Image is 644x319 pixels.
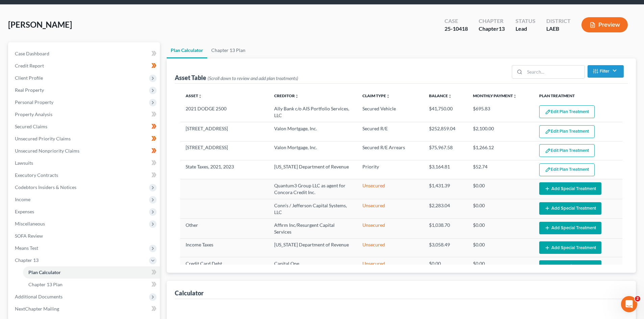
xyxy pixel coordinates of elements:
th: Plan Treatment [534,89,622,103]
td: Valon Mortgage, Inc. [269,141,357,160]
span: Property Analysis [15,111,52,117]
span: Codebtors Insiders & Notices [15,184,76,190]
span: Executory Contracts [15,172,58,178]
td: Credit Card Debt [180,257,269,276]
td: [STREET_ADDRESS] [180,122,269,141]
a: Executory Contracts [9,169,160,181]
td: [STREET_ADDRESS] [180,141,269,160]
td: $41,750.00 [424,103,468,122]
td: $52.74 [468,160,534,179]
td: Income Taxes [180,238,269,257]
span: Miscellaneous [15,221,45,227]
td: Quantum3 Group LLC as agent for Concora Credit Inc. [269,179,357,199]
td: $0.00 [468,199,534,218]
button: Edit Plan Treatment [539,144,595,157]
a: Assetunfold_more [186,93,202,98]
div: Calculator [175,289,204,297]
td: 2021 DODGE 2500 [180,103,269,122]
a: Lawsuits [9,157,160,169]
a: Plan Calculator [167,42,207,58]
div: District [546,17,571,25]
button: Preview [581,17,628,32]
td: [US_STATE] Department of Revenue [269,160,357,179]
span: Unsecured Nonpriority Claims [15,148,79,154]
span: 13 [499,25,505,32]
img: edit-pencil-c1479a1de80d8dea1e2430c2f745a3c6a07e9d7aa2eeffe225670001d78357a8.svg [545,109,551,115]
a: SOFA Review [9,230,160,242]
a: Claim Typeunfold_more [362,93,390,98]
span: Unsecured Priority Claims [15,136,71,141]
a: Chapter 13 Plan [207,42,249,58]
td: Affirm Inc/Resurgent Capital Services [269,219,357,238]
button: Edit Plan Treatment [539,163,595,176]
td: Secured R/E [357,122,423,141]
span: SOFA Review [15,233,43,239]
span: Income [15,196,30,202]
td: $0.00 [424,257,468,276]
td: Priority [357,160,423,179]
span: Lawsuits [15,160,33,166]
a: Property Analysis [9,108,160,121]
td: $1,038.70 [424,219,468,238]
span: Secured Claims [15,124,47,129]
span: 2 [635,296,640,301]
td: $0.00 [468,238,534,257]
img: edit-pencil-c1479a1de80d8dea1e2430c2f745a3c6a07e9d7aa2eeffe225670001d78357a8.svg [545,148,551,154]
td: Unsecured [357,219,423,238]
a: Credit Report [9,60,160,72]
a: Case Dashboard [9,48,160,60]
iframe: Intercom live chat [621,296,637,312]
button: Add Special Treatment [539,182,601,195]
td: $0.00 [468,257,534,276]
div: 25-10418 [445,25,468,33]
a: Creditorunfold_more [274,93,299,98]
span: Means Test [15,245,38,251]
span: NextChapter Mailing [15,306,59,312]
td: $695.83 [468,103,534,122]
td: $3,164.81 [424,160,468,179]
div: Chapter [479,25,505,33]
a: NextChapter Mailing [9,303,160,315]
td: Unsecured [357,199,423,218]
img: edit-pencil-c1479a1de80d8dea1e2430c2f745a3c6a07e9d7aa2eeffe225670001d78357a8.svg [545,167,551,172]
td: $3,058.49 [424,238,468,257]
td: Valon Mortgage, Inc. [269,122,357,141]
button: Edit Plan Treatment [539,125,595,138]
i: unfold_more [513,94,517,98]
span: (Scroll down to review and add plan treatments) [208,75,298,81]
a: Plan Calculator [23,266,160,278]
i: unfold_more [386,94,390,98]
span: Additional Documents [15,294,63,299]
input: Search... [525,65,585,78]
i: unfold_more [198,94,202,98]
td: Capital One [269,257,357,276]
td: Ally Bank c/o AIS Portfolio Services, LLC [269,103,357,122]
a: Secured Claims [9,121,160,133]
img: edit-pencil-c1479a1de80d8dea1e2430c2f745a3c6a07e9d7aa2eeffe225670001d78357a8.svg [545,129,551,134]
td: Conn's / Jefferson Capital Systems, LLC [269,199,357,218]
button: Add Special Treatment [539,222,601,234]
td: $2,283.04 [424,199,468,218]
span: Credit Report [15,63,44,69]
div: Lead [516,25,535,33]
td: $2,100.00 [468,122,534,141]
span: Real Property [15,87,44,93]
span: Chapter 13 Plan [28,282,63,287]
button: Edit Plan Treatment [539,105,595,118]
td: $1,266.12 [468,141,534,160]
td: Secured Vehicle [357,103,423,122]
button: Filter [588,65,624,78]
td: State Taxes, 2021, 2023 [180,160,269,179]
td: $75,967.58 [424,141,468,160]
div: Asset Table [175,74,298,82]
td: Unsecured [357,179,423,199]
a: Chapter 13 Plan [23,278,160,291]
td: Secured R/E Arrears [357,141,423,160]
td: $0.00 [468,219,534,238]
span: [PERSON_NAME] [8,20,72,29]
div: Status [516,17,535,25]
a: Unsecured Nonpriority Claims [9,145,160,157]
div: LAEB [546,25,571,33]
a: Unsecured Priority Claims [9,133,160,145]
div: Case [445,17,468,25]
